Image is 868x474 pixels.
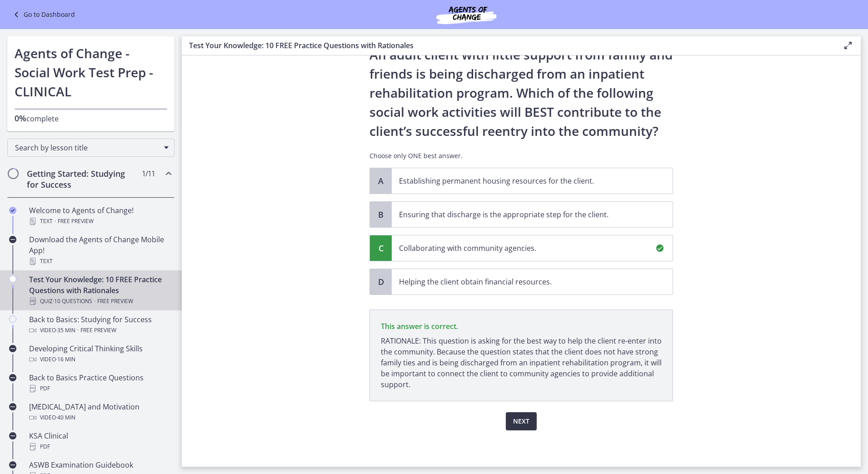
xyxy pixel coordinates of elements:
[29,383,171,394] div: PDF
[77,325,79,336] span: ·
[7,139,175,157] div: Search by lesson title
[399,209,647,220] p: Ensuring that discharge is the appropriate step for the client.
[53,296,92,307] span: · 10 Questions
[369,151,673,160] p: Choose only ONE best answer.
[56,325,75,336] span: · 35 min
[58,216,94,227] span: Free preview
[15,113,167,124] p: complete
[399,276,647,287] p: Helping the client obtain financial resources.
[29,205,171,227] div: Welcome to Agents of Change!
[29,256,171,267] div: Text
[29,314,171,336] div: Back to Basics: Studying for Success
[56,412,75,423] span: · 40 min
[55,216,56,227] span: ·
[399,175,647,186] p: Establishing permanent housing resources for the client.
[9,207,16,214] i: Completed
[29,325,171,336] div: Video
[29,343,171,365] div: Developing Critical Thinking Skills
[27,168,138,190] h2: Getting Started: Studying for Success
[56,354,75,365] span: · 16 min
[29,234,171,267] div: Download the Agents of Change Mobile App!
[11,9,75,20] a: Go to Dashboard
[142,168,155,179] span: 1 / 11
[97,296,133,307] span: Free preview
[375,276,386,287] span: D
[375,209,386,220] span: B
[29,441,171,452] div: PDF
[369,45,673,140] p: An adult client with little support from family and friends is being discharged from an inpatient...
[399,243,647,254] p: Collaborating with community agencies.
[506,412,537,430] button: Next
[29,354,171,365] div: Video
[15,44,167,101] h1: Agents of Change - Social Work Test Prep - CLINICAL
[29,274,171,307] div: Test Your Knowledge: 10 FREE Practice Questions with Rationales
[29,372,171,394] div: Back to Basics Practice Questions
[29,296,171,307] div: Quiz
[189,40,828,51] h3: Test Your Knowledge: 10 FREE Practice Questions with Rationales
[29,216,171,227] div: Text
[29,430,171,452] div: KSA Clinical
[80,325,116,336] span: Free preview
[15,113,26,124] span: 0%
[29,412,171,423] div: Video
[381,321,458,331] span: This answer is correct.
[375,175,386,186] span: A
[381,335,662,390] p: RATIONALE: This question is asking for the best way to help the client re-enter into the communit...
[94,296,95,307] span: ·
[513,416,529,427] span: Next
[375,243,386,254] span: C
[15,143,160,153] span: Search by lesson title
[29,401,171,423] div: [MEDICAL_DATA] and Motivation
[412,4,521,25] img: Agents of Change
